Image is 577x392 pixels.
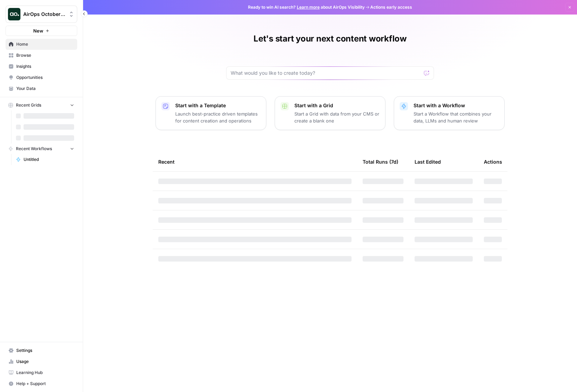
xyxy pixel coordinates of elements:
button: Start with a WorkflowStart a Workflow that combines your data, LLMs and human review [394,96,505,130]
p: Launch best-practice driven templates for content creation and operations [175,110,260,124]
span: Insights [16,63,74,70]
span: New [33,27,43,34]
a: Learn more [297,4,320,10]
span: Browse [16,52,74,58]
a: Settings [6,345,77,356]
p: Start with a Grid [294,102,380,109]
button: Workspace: AirOps October Cohort [6,6,77,23]
span: Home [16,41,74,47]
span: Untitled [24,156,74,163]
span: Opportunities [16,74,74,81]
a: Learning Hub [6,367,77,378]
span: Recent Workflows [16,146,52,152]
span: AirOps October Cohort [23,11,65,18]
span: Usage [16,358,74,365]
button: Recent Workflows [6,144,77,154]
p: Start with a Workflow [414,102,499,109]
span: Ready to win AI search? about AirOps Visibility [248,4,365,10]
button: New [6,26,77,36]
input: What would you like to create today? [231,70,421,76]
div: Total Runs (7d) [363,152,398,171]
button: Start with a TemplateLaunch best-practice driven templates for content creation and operations [156,96,266,130]
a: Opportunities [6,72,77,83]
button: Start with a GridStart a Grid with data from your CMS or create a blank one [275,96,385,130]
div: Actions [484,152,502,171]
div: Last Edited [415,152,441,171]
span: Learning Hub [16,370,74,376]
span: Settings [16,347,74,354]
img: AirOps October Cohort Logo [8,8,20,20]
button: Recent Grids [6,100,77,110]
a: Your Data [6,83,77,94]
h1: Let's start your next content workflow [254,33,407,44]
a: Home [6,39,77,50]
span: Recent Grids [16,102,41,108]
a: Untitled [13,154,77,165]
p: Start a Grid with data from your CMS or create a blank one [294,110,380,124]
a: Usage [6,356,77,367]
a: Insights [6,61,77,72]
a: Browse [6,50,77,61]
span: Your Data [16,85,74,92]
p: Start a Workflow that combines your data, LLMs and human review [414,110,499,124]
span: Help + Support [16,381,74,387]
div: Recent [158,152,352,171]
button: Help + Support [6,378,77,389]
span: Actions early access [370,4,412,10]
p: Start with a Template [175,102,260,109]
